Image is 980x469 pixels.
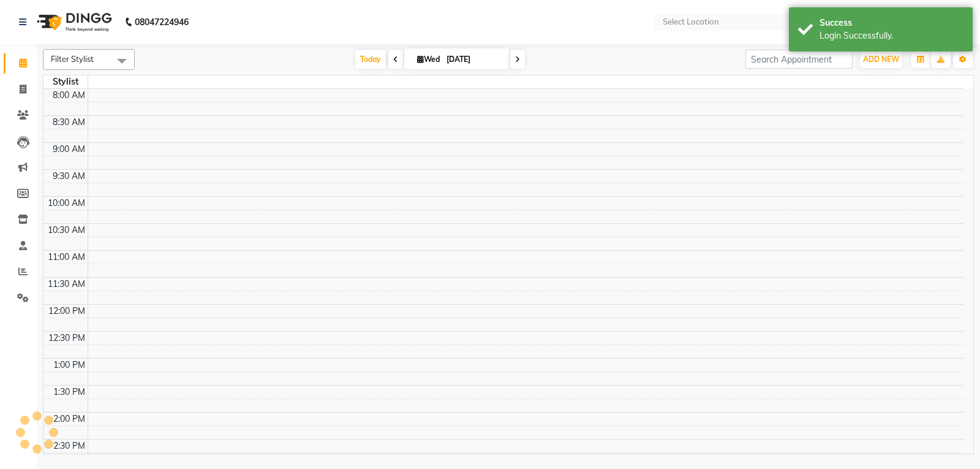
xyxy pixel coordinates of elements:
div: 1:00 PM [51,359,88,372]
div: Stylist [43,75,88,88]
div: 11:30 AM [45,278,88,291]
div: Success [820,17,963,29]
div: 2:30 PM [51,440,88,452]
b: 08047224946 [135,5,189,39]
img: logo [31,5,115,39]
div: 10:00 AM [45,197,88,210]
div: 2:00 PM [51,413,88,425]
div: 12:00 PM [46,305,88,318]
div: 10:30 AM [45,224,88,237]
div: Login Successfully. [820,29,963,42]
div: 9:00 AM [50,143,88,156]
div: 11:00 AM [45,251,88,264]
div: 1:30 PM [51,386,88,398]
div: Select Location [663,16,719,28]
span: Wed [414,55,443,64]
input: Search Appointment [745,50,853,69]
div: 9:30 AM [50,170,88,183]
span: Filter Stylist [51,54,94,64]
div: 12:30 PM [46,332,88,345]
button: ADD NEW [860,51,902,68]
span: Today [355,50,386,69]
div: 8:30 AM [50,116,88,129]
input: 2025-09-03 [443,50,504,69]
span: ADD NEW [863,55,899,64]
div: 8:00 AM [50,89,88,102]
